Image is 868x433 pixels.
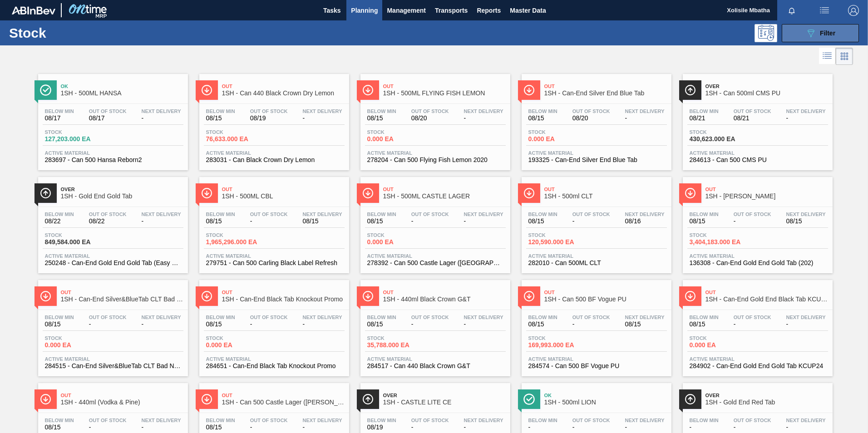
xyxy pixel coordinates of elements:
span: Next Delivery [142,418,181,423]
span: 08/16 [625,218,665,225]
span: Below Min [45,212,74,217]
span: Next Delivery [625,315,665,320]
span: Below Min [528,108,557,114]
span: - [786,424,826,431]
span: Out Of Stock [89,315,127,320]
a: ÍconeOut1SH - Can 440 Black Crown Dry LemonBelow Min08/15Out Of Stock08/19Next Delivery-Stock76,6... [192,67,354,170]
span: Next Delivery [303,212,342,217]
span: Active Material [206,150,342,156]
span: - [89,321,127,328]
span: Planning [351,5,378,16]
span: - [464,115,503,122]
span: Below Min [206,418,235,423]
span: Active Material [45,356,181,362]
a: ÍconeOut1SH - Can-End Black Tab Knockout PromoBelow Min08/15Out Of Stock-Next Delivery-Stock0.000... [192,273,354,376]
span: Stock [367,232,431,238]
span: 1SH - Gold End Gold Tab [61,193,183,200]
span: 0.000 EA [528,136,592,143]
span: Out Of Stock [89,108,127,114]
span: Stock [367,335,431,341]
span: Stock [528,335,592,341]
span: Out [61,393,183,398]
a: ÍconeOut1SH - [PERSON_NAME]Below Min08/15Out Of Stock-Next Delivery08/15Stock3,404,183.000 EAActi... [676,170,837,273]
button: Notifications [777,4,806,17]
span: Next Delivery [786,108,826,114]
span: Out [544,84,667,89]
span: Below Min [367,315,396,320]
a: ÍconeOk1SH - 500ML HANSABelow Min08/17Out Of Stock08/17Next Delivery-Stock127,203.000 EAActive Ma... [31,67,192,170]
span: - [734,218,771,225]
span: Out [383,84,506,89]
span: 08/15 [367,218,396,225]
span: 1SH - Can-End Silver&BlueTab CLT Bad News Bingo [61,296,183,303]
span: 08/22 [89,218,127,225]
span: Out [222,84,345,89]
span: Below Min [206,108,235,114]
span: Stock [690,335,753,341]
span: 279751 - Can 500 Carling Black Label Refresh [206,260,342,266]
img: Ícone [523,84,535,96]
span: 1SH - 500ml LION [544,399,667,406]
span: Below Min [528,212,557,217]
span: Active Material [206,356,342,362]
span: Stock [528,129,592,135]
span: Active Material [367,356,503,362]
span: Management [387,5,426,16]
span: 1SH - 440ml Black Crown G&T [383,296,506,303]
img: Ícone [685,84,696,96]
span: 08/15 [528,115,557,122]
span: Stock [206,129,270,135]
span: Out Of Stock [250,212,288,217]
span: 08/15 [206,424,235,431]
a: ÍconeOut1SH - 500ml CLTBelow Min08/15Out Of Stock-Next Delivery08/16Stock120,590.000 EAActive Mat... [515,170,676,273]
span: Filter [820,30,835,37]
span: 08/21 [690,115,719,122]
span: Stock [45,129,108,135]
span: Next Delivery [464,108,503,114]
div: Card Vision [836,48,853,65]
span: Next Delivery [142,315,181,320]
img: Ícone [685,187,696,199]
span: Out Of Stock [572,212,610,217]
span: Out Of Stock [734,315,771,320]
span: Out [222,187,345,192]
span: 1SH - 500ML CBL [222,193,345,200]
span: Below Min [690,418,719,423]
span: Stock [690,129,753,135]
a: ÍconeOut1SH - 500ML FLYING FISH LEMONBelow Min08/15Out Of Stock08/20Next Delivery-Stock0.000 EAAc... [354,67,515,170]
span: Active Material [528,150,665,156]
img: Ícone [40,187,51,199]
span: - [303,115,342,122]
img: Ícone [40,84,51,96]
span: 0.000 EA [45,342,108,349]
span: 250248 - Can-End Gold End Gold Tab (Easy Pour) [45,260,181,266]
span: 283031 - Can Black Crown Dry Lemon [206,157,342,163]
span: 0.000 EA [206,342,270,349]
span: Out [544,187,667,192]
div: List Vision [819,48,836,65]
img: Ícone [40,290,51,302]
span: 08/17 [45,115,74,122]
span: Next Delivery [464,212,503,217]
span: Below Min [690,212,719,217]
span: 1SH - Can 500 Castle Lager (Charles) [222,399,345,406]
span: 08/15 [625,321,665,328]
span: 08/20 [411,115,449,122]
span: Stock [45,335,108,341]
span: Over [705,84,828,89]
img: Ícone [685,394,696,405]
span: 1SH - Can-End Gold End Black Tab KCUP24 [705,296,828,303]
span: Out [383,187,506,192]
span: 278392 - Can 500 Castle Lager (Crib) [367,260,503,266]
span: - [786,115,826,122]
a: ÍconeOut1SH - Can-End Silver&BlueTab CLT Bad News BingoBelow Min08/15Out Of Stock-Next Delivery-S... [31,273,192,376]
img: Ícone [362,394,374,405]
span: - [303,424,342,431]
a: ÍconeOut1SH - Can-End Gold End Black Tab KCUP24Below Min08/15Out Of Stock-Next Delivery-Stock0.00... [676,273,837,376]
span: 08/20 [572,115,610,122]
span: Out [705,187,828,192]
span: - [303,321,342,328]
span: Active Material [45,253,181,259]
span: Out Of Stock [89,418,127,423]
span: 283697 - Can 500 Hansa Reborn2 [45,157,181,163]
